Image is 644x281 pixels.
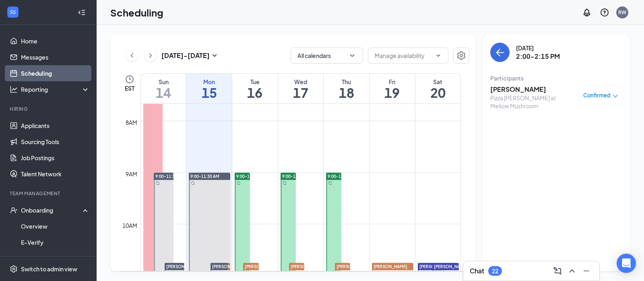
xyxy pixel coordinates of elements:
[21,250,90,267] a: Onboarding Documents
[186,74,232,103] a: September 15, 2025
[375,51,432,60] input: Manage availability
[21,118,90,134] a: Applicants
[415,86,460,99] h1: 20
[9,8,17,16] svg: WorkstreamLogo
[583,91,611,99] span: Confirmed
[566,264,578,277] button: ChevronUp
[516,52,560,61] h3: 2:00-2:15 PM
[10,265,18,273] svg: Settings
[582,8,592,17] svg: Notifications
[121,221,139,230] div: 10am
[190,174,219,179] span: 9:00-11:30 AM
[10,105,88,112] div: Hiring
[613,93,618,99] span: down
[125,74,134,84] svg: Clock
[21,206,83,214] div: Onboarding
[567,266,577,276] svg: ChevronUp
[191,181,195,185] svg: Sync
[278,74,324,103] a: September 17, 2025
[336,264,370,269] span: [PERSON_NAME]
[10,190,88,197] div: Team Management
[490,94,575,110] div: Pizza [PERSON_NAME] at Mellow Mushroom
[21,166,90,182] a: Talent Network
[492,268,498,275] div: 22
[369,86,415,99] h1: 19
[141,86,186,99] h1: 14
[78,8,86,17] svg: Collapse
[212,264,246,269] span: [PERSON_NAME]
[245,264,279,269] span: [PERSON_NAME]
[237,181,241,185] svg: Sync
[10,85,18,93] svg: Analysis
[232,74,278,103] a: September 16, 2025
[147,51,155,60] svg: ChevronRight
[124,118,139,127] div: 8am
[144,50,157,62] button: ChevronRight
[186,86,232,99] h1: 15
[21,218,90,234] a: Overview
[21,65,90,81] a: Scheduling
[232,78,278,86] div: Tue
[10,206,18,214] svg: UserCheck
[618,9,626,16] div: RW
[278,86,324,99] h1: 17
[210,51,219,60] svg: SmallChevronDown
[374,264,407,269] span: [PERSON_NAME]
[415,74,460,103] a: September 20, 2025
[161,51,210,60] h3: [DATE] - [DATE]
[490,85,575,94] h3: [PERSON_NAME]
[582,266,591,276] svg: Minimize
[126,50,138,62] button: ChevronLeft
[328,174,357,179] span: 9:00-11:30 AM
[21,150,90,166] a: Job Postings
[278,78,324,86] div: Wed
[580,264,593,277] button: Minimize
[21,33,90,49] a: Home
[232,86,278,99] h1: 16
[369,74,415,103] a: September 19, 2025
[495,48,505,57] svg: ArrowLeft
[617,254,636,273] div: Open Intercom Messenger
[456,51,466,60] svg: Settings
[128,51,136,60] svg: ChevronLeft
[453,48,469,64] button: Settings
[490,74,622,82] div: Participants
[324,86,369,99] h1: 18
[155,174,184,179] span: 9:00-11:30 AM
[324,74,369,103] a: September 18, 2025
[328,181,332,185] svg: Sync
[21,85,90,93] div: Reporting
[21,234,90,250] a: E-Verify
[283,181,287,185] svg: Sync
[186,78,232,86] div: Mon
[348,52,356,60] svg: ChevronDown
[236,174,265,179] span: 9:00-11:30 AM
[490,43,510,62] button: back-button
[291,48,363,64] button: All calendarsChevronDown
[435,52,442,59] svg: ChevronDown
[470,267,484,275] h3: Chat
[291,264,324,269] span: [PERSON_NAME]
[282,174,311,179] span: 9:00-11:30 AM
[110,6,163,19] h1: Scheduling
[324,78,369,86] div: Thu
[141,78,186,86] div: Sun
[124,169,139,178] div: 9am
[125,84,134,92] span: EST
[419,264,453,269] span: [PERSON_NAME]
[369,78,415,86] div: Fri
[516,44,560,52] div: [DATE]
[141,74,186,103] a: September 14, 2025
[434,264,468,269] span: [PERSON_NAME]
[551,264,564,277] button: ComposeMessage
[553,266,562,276] svg: ComposeMessage
[166,264,200,269] span: [PERSON_NAME]
[600,8,609,17] svg: QuestionInfo
[156,181,160,185] svg: Sync
[21,134,90,150] a: Sourcing Tools
[415,78,460,86] div: Sat
[21,49,90,65] a: Messages
[21,265,77,273] div: Switch to admin view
